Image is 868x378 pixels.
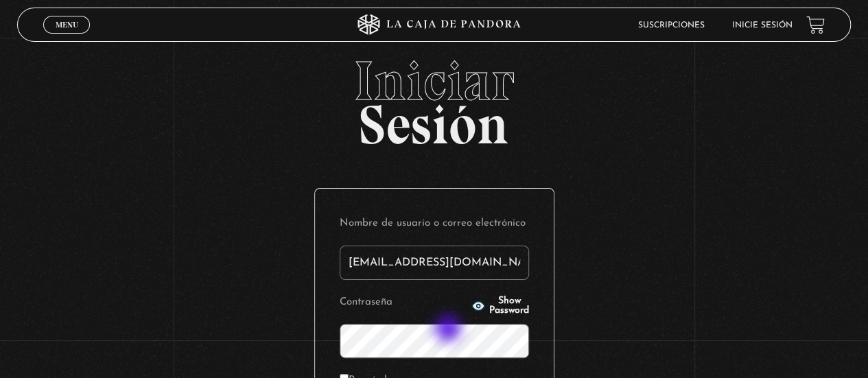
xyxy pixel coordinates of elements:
label: Contraseña [340,292,468,314]
button: Show Password [471,296,529,316]
a: Inicie sesión [732,21,793,29]
h2: Sesión [17,54,850,141]
a: Suscripciones [638,21,705,29]
span: Cerrar [51,32,83,42]
span: Menu [56,21,78,29]
span: Show Password [489,296,529,316]
a: View your shopping cart [806,16,825,34]
label: Nombre de usuario o correo electrónico [340,213,529,235]
span: Iniciar [17,54,850,108]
